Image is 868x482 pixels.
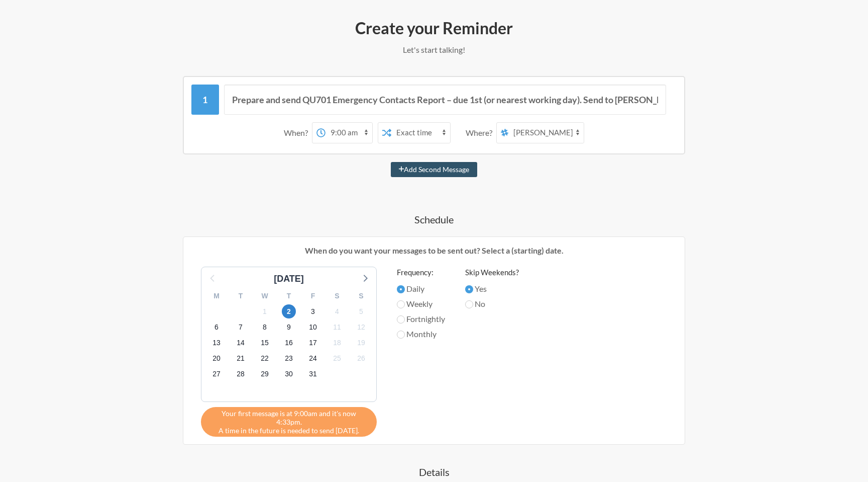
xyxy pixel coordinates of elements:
[330,320,344,334] span: Tuesday 11 November 2025
[306,352,320,366] span: Monday 24 November 2025
[143,212,725,226] h4: Schedule
[397,267,445,278] label: Frequency:
[465,283,519,295] label: Yes
[397,328,445,340] label: Monthly
[465,298,519,310] label: No
[466,122,496,143] div: Where?
[391,162,478,177] button: Add Second Message
[306,320,320,334] span: Monday 10 November 2025
[258,336,272,350] span: Saturday 15 November 2025
[282,336,296,350] span: Sunday 16 November 2025
[306,304,320,318] span: Monday 3 November 2025
[397,331,405,339] input: Monthly
[258,367,272,381] span: Saturday 29 November 2025
[201,407,377,437] div: A time in the future is needed to send [DATE].
[301,288,325,304] div: F
[234,320,248,334] span: Friday 7 November 2025
[143,44,725,56] p: Let's start talking!
[229,288,253,304] div: T
[282,352,296,366] span: Sunday 23 November 2025
[143,18,725,39] h2: Create your Reminder
[208,409,369,426] span: Your first message is at 9:00am and it's now 4:33pm.
[330,336,344,350] span: Tuesday 18 November 2025
[465,285,473,293] input: Yes
[209,320,224,334] span: Thursday 6 November 2025
[330,352,344,366] span: Tuesday 25 November 2025
[234,352,248,366] span: Friday 21 November 2025
[204,288,229,304] div: M
[465,300,473,308] input: No
[354,352,368,366] span: Wednesday 26 November 2025
[349,288,373,304] div: S
[209,352,224,366] span: Thursday 20 November 2025
[397,313,445,325] label: Fortnightly
[282,367,296,381] span: Sunday 30 November 2025
[397,283,445,295] label: Daily
[270,272,308,286] div: [DATE]
[282,320,296,334] span: Sunday 9 November 2025
[397,300,405,308] input: Weekly
[397,315,405,324] input: Fortnightly
[354,304,368,318] span: Wednesday 5 November 2025
[258,320,272,334] span: Saturday 8 November 2025
[465,267,519,278] label: Skip Weekends?
[258,352,272,366] span: Saturday 22 November 2025
[277,288,301,304] div: T
[354,320,368,334] span: Wednesday 12 November 2025
[258,304,272,318] span: Saturday 1 November 2025
[284,122,312,143] div: When?
[282,304,296,318] span: Sunday 2 November 2025
[354,336,368,350] span: Wednesday 19 November 2025
[209,367,224,381] span: Thursday 27 November 2025
[330,304,344,318] span: Tuesday 4 November 2025
[325,288,349,304] div: S
[143,465,725,479] h4: Details
[224,85,667,115] input: Message
[234,367,248,381] span: Friday 28 November 2025
[209,336,224,350] span: Thursday 13 November 2025
[253,288,277,304] div: W
[306,367,320,381] span: Monday 1 December 2025
[234,336,248,350] span: Friday 14 November 2025
[397,285,405,293] input: Daily
[191,245,677,257] p: When do you want your messages to be sent out? Select a (starting) date.
[397,298,445,310] label: Weekly
[306,336,320,350] span: Monday 17 November 2025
